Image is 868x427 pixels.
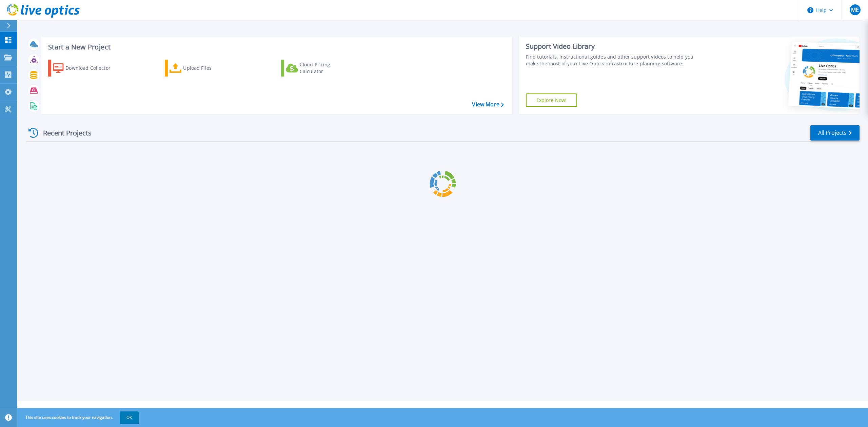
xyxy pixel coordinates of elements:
[472,101,504,108] a: View More
[65,61,120,75] div: Download Collector
[300,61,354,75] div: Cloud Pricing Calculator
[165,60,240,77] a: Upload Files
[48,60,124,77] a: Download Collector
[526,42,702,51] div: Support Video Library
[120,411,139,424] button: OK
[526,54,702,67] div: Find tutorials, instructional guides and other support videos to help you make the most of your L...
[281,60,357,77] a: Cloud Pricing Calculator
[810,125,860,141] a: All Projects
[851,7,859,13] span: ME
[183,61,237,75] div: Upload Files
[48,43,504,51] h3: Start a New Project
[19,411,139,424] span: This site uses cookies to track your navigation.
[526,93,577,107] a: Explore Now!
[26,125,101,141] div: Recent Projects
